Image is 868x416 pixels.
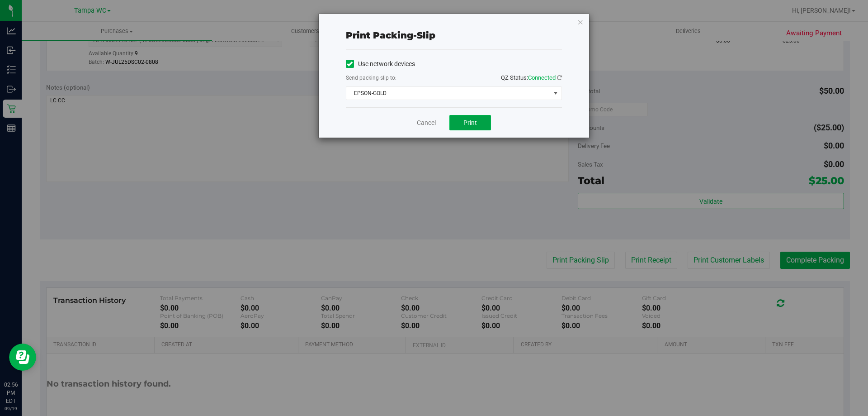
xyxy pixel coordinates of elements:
[550,87,561,100] span: select
[9,344,36,371] iframe: Resource center
[501,74,562,81] span: QZ Status:
[417,118,436,128] a: Cancel
[449,115,491,130] button: Print
[463,119,477,126] span: Print
[346,74,396,82] label: Send packing-slip to:
[346,30,435,41] span: Print packing-slip
[346,59,415,69] label: Use network devices
[528,74,556,81] span: Connected
[346,87,550,100] span: EPSON-GOLD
